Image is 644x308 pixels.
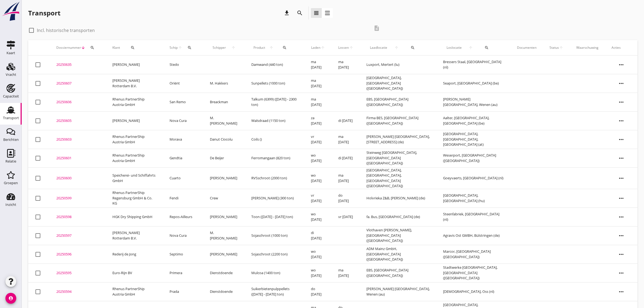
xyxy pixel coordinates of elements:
td: vr [DATE] [304,189,332,208]
td: za [DATE] [304,111,332,130]
td: ADM Mainz GmbH, [GEOGRAPHIC_DATA] ([GEOGRAPHIC_DATA]) [360,245,437,264]
label: Incl. historische transporten [37,28,95,33]
i: more_horiz [614,171,629,186]
td: Coils () [245,130,304,149]
td: Weserport, [GEOGRAPHIC_DATA] ([GEOGRAPHIC_DATA]) [437,149,510,167]
i: download [284,10,290,16]
td: Rhenus PartnerShip Austria GmbH [106,282,163,301]
td: Gendtia [163,149,203,167]
div: Relatie [5,160,16,163]
td: wo [DATE] [304,149,332,167]
i: arrow_upward [349,46,354,50]
i: more_horiz [614,76,629,91]
td: Firma BES, [GEOGRAPHIC_DATA] ([GEOGRAPHIC_DATA]) [360,111,437,130]
i: search [131,46,135,50]
td: vr [DATE] [332,208,360,226]
i: more_horiz [614,284,629,299]
td: Repos-Ailleurs [163,208,203,226]
td: Cuarto [163,167,203,189]
div: Vracht [6,73,16,76]
span: Product [251,45,267,50]
td: Fendi [163,189,203,208]
td: ma [DATE] [304,93,332,111]
span: Laadlocatie [366,45,391,50]
td: M. Hakkers [203,74,245,93]
td: [PERSON_NAME] Rotterdam B.V. [106,226,163,245]
td: do [DATE] [304,282,332,301]
td: ma [DATE] [332,264,360,282]
td: Stedo [163,56,203,74]
div: Documenten [517,45,536,50]
td: Steinweg [GEOGRAPHIC_DATA], [GEOGRAPHIC_DATA] ([GEOGRAPHIC_DATA]) [360,149,437,167]
td: Morava [163,130,203,149]
i: arrow_upward [178,46,182,50]
div: 20250600 [56,176,99,181]
td: De Beijer [203,149,245,167]
td: Sojaschroot (2200 ton) [245,245,304,264]
td: Seaport, [GEOGRAPHIC_DATA] (be) [437,74,510,93]
td: San Remo [163,93,203,111]
td: EBS, [GEOGRAPHIC_DATA] ([GEOGRAPHIC_DATA]) [360,93,437,111]
i: arrow_upward [229,46,238,50]
td: Primera [163,264,203,282]
img: logo-small.a267ee39.svg [1,1,21,21]
td: ma [DATE] [304,56,332,74]
td: M. [PERSON_NAME] [203,226,245,245]
td: Steenfabriek, [GEOGRAPHIC_DATA] (nl) [437,208,510,226]
div: 20250598 [56,214,99,220]
i: account_circle [5,293,16,304]
i: search [411,46,415,50]
div: Klant [112,41,157,54]
td: Goeyvaerts, [GEOGRAPHIC_DATA] (nl) [437,167,510,189]
div: 20250595 [56,270,99,276]
span: Dossiernummer [56,45,81,50]
td: ma [DATE] [332,56,360,74]
div: Groepen [4,181,18,185]
td: Euro-Rijn BV [106,264,163,282]
td: Speicherei- und Schiffahrts GmbH [106,167,163,189]
div: Inzicht [5,203,16,206]
i: search [187,46,192,50]
td: Septimo [163,245,203,264]
td: Nova Cura [163,111,203,130]
td: di [DATE] [332,149,360,167]
div: 20250606 [56,99,99,105]
td: Vlothaven [PERSON_NAME], [GEOGRAPHIC_DATA] ([GEOGRAPHIC_DATA]) [360,226,437,245]
i: arrow_upward [559,46,563,50]
td: Nova Cura [163,226,203,245]
td: Rhenus PartnerShip Austria GmbH [106,149,163,167]
td: [PERSON_NAME] (300 ton) [245,189,304,208]
i: more_horiz [614,113,629,128]
td: Sojaschroot (1000 ton) [245,226,304,245]
td: [DEMOGRAPHIC_DATA], Oss (nl) [437,282,510,301]
i: arrow_upward [391,46,402,50]
div: 20250599 [56,196,99,201]
td: wo [DATE] [304,167,332,189]
td: Dienstdoende [203,264,245,282]
i: more_horiz [614,57,629,72]
i: arrow_downward [81,46,85,50]
td: [PERSON_NAME] [203,208,245,226]
td: Aalter, [GEOGRAPHIC_DATA], [GEOGRAPHIC_DATA] (be) [437,111,510,130]
div: 20250596 [56,252,99,257]
td: RVSschroot (2000 ton) [245,167,304,189]
td: Suikerbietenpulppellets ([DATE] - [DATE] ton) [245,282,304,301]
span: Schip [170,45,178,50]
td: wo [DATE] [304,264,332,282]
div: Waarschuwing [576,45,599,50]
td: Luxport, Mertert (lu) [360,56,437,74]
td: [GEOGRAPHIC_DATA], [GEOGRAPHIC_DATA], [GEOGRAPHIC_DATA] (at) [437,130,510,149]
td: Mulcoa (1400 ton) [245,264,304,282]
i: more_horiz [614,247,629,262]
td: Rhenus PartnerShip Austria GmbH [106,130,163,149]
div: Transport [3,116,19,120]
i: search [90,46,95,50]
td: [PERSON_NAME] [106,56,163,74]
td: [GEOGRAPHIC_DATA], [GEOGRAPHIC_DATA], [GEOGRAPHIC_DATA] ([GEOGRAPHIC_DATA]) [360,167,437,189]
td: Sunpellets (1000 ton) [245,74,304,93]
i: more_horiz [614,209,629,225]
td: Talkum (6399) ([DATE] - 2300 ton) [245,93,304,111]
div: 20250597 [56,233,99,238]
span: Status [549,45,559,50]
td: Toon ([DATE] - [DATE] ton) [245,208,304,226]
